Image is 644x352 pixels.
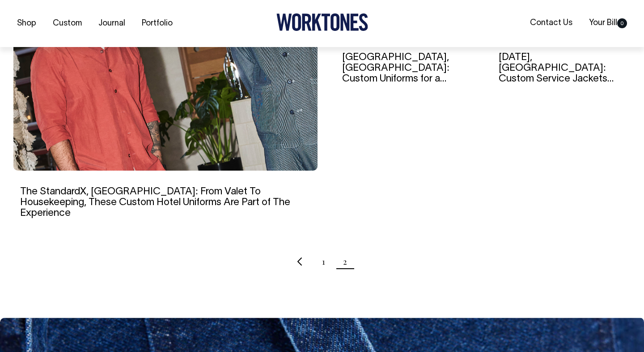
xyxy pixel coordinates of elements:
[342,53,457,105] a: [GEOGRAPHIC_DATA], [GEOGRAPHIC_DATA]: Custom Uniforms for a Multi-Venue Hospitality Precinct in T...
[95,16,129,31] a: Journal
[322,250,325,273] a: Page 1
[49,16,85,31] a: Custom
[13,250,631,273] nav: Pagination
[138,16,176,31] a: Portfolio
[499,53,614,105] a: [DATE], [GEOGRAPHIC_DATA]: Custom Service Jackets Reminiscent of Traditional European Dining
[20,187,290,218] a: The StandardX, [GEOGRAPHIC_DATA]: From Valet To Housekeeping, These Custom Hotel Uniforms Are Par...
[526,16,576,30] a: Contact Us
[585,16,631,30] a: Your Bill0
[13,16,40,31] a: Shop
[343,250,347,273] span: Page 2
[297,250,304,273] a: Previous page
[617,18,627,28] span: 0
